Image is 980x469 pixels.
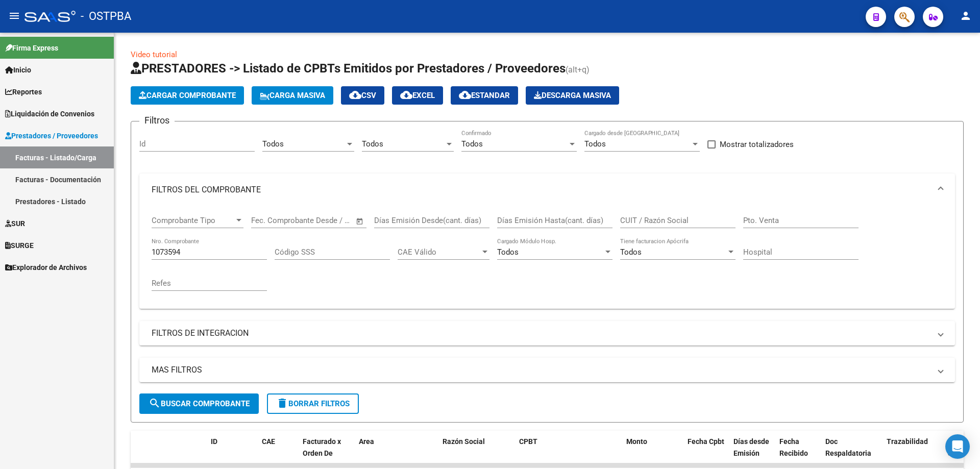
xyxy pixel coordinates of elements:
span: Buscar Comprobante [149,399,250,408]
span: CAE Válido [398,248,480,257]
span: Descarga Masiva [534,91,611,100]
button: Carga Masiva [252,86,333,105]
app-download-masive: Descarga masiva de comprobantes (adjuntos) [526,86,619,105]
span: SUR [5,218,25,229]
mat-panel-title: FILTROS DE INTEGRACION [152,328,930,339]
span: Explorador de Archivos [5,262,87,273]
span: Comprobante Tipo [152,216,234,225]
button: Buscar Comprobante [139,393,259,414]
span: Carga Masiva [260,91,325,100]
input: Fecha fin [302,216,351,225]
button: Open calendar [354,215,366,227]
span: Facturado x Orden De [303,437,341,457]
span: Borrar Filtros [276,399,350,408]
button: Estandar [451,86,518,105]
span: CAE [262,437,275,446]
a: Video tutorial [131,50,177,59]
span: Razón Social [443,437,485,446]
span: ID [211,437,217,446]
span: EXCEL [400,91,435,100]
span: Trazabilidad [887,437,928,446]
mat-expansion-panel-header: FILTROS DE INTEGRACION [139,321,955,345]
mat-icon: search [149,397,161,409]
span: Todos [497,248,519,257]
mat-icon: cloud_download [400,89,412,101]
button: Cargar Comprobante [131,86,244,105]
div: Open Intercom Messenger [945,434,970,459]
span: Liquidación de Convenios [5,108,94,119]
mat-icon: person [960,10,972,22]
span: CSV [349,91,376,100]
span: Firma Express [5,42,58,54]
span: PRESTADORES -> Listado de CPBTs Emitidos por Prestadores / Proveedores [131,61,566,76]
button: CSV [341,86,384,105]
span: Area [359,437,374,446]
span: SURGE [5,240,34,251]
span: Todos [620,248,642,257]
span: (alt+q) [566,65,590,75]
h3: Filtros [139,113,175,128]
span: Estandar [459,91,510,100]
span: Doc Respaldatoria [825,437,871,457]
mat-icon: delete [276,397,288,409]
span: CPBT [519,437,537,446]
mat-icon: cloud_download [349,89,361,101]
span: Cargar Comprobante [139,91,236,100]
mat-expansion-panel-header: FILTROS DEL COMPROBANTE [139,174,955,206]
span: Inicio [5,64,31,76]
span: Todos [584,139,606,149]
span: Todos [362,139,383,149]
span: Fecha Recibido [779,437,808,457]
span: Monto [626,437,647,446]
button: EXCEL [392,86,443,105]
span: Prestadores / Proveedores [5,130,98,141]
span: Días desde Emisión [733,437,769,457]
mat-icon: menu [8,10,20,22]
span: Mostrar totalizadores [720,138,794,151]
mat-panel-title: MAS FILTROS [152,364,930,376]
span: Fecha Cpbt [688,437,724,446]
span: - OSTPBA [81,5,131,28]
button: Borrar Filtros [267,393,359,414]
input: Fecha inicio [251,216,292,225]
button: Descarga Masiva [526,86,619,105]
div: FILTROS DEL COMPROBANTE [139,206,955,309]
span: Reportes [5,86,42,97]
mat-panel-title: FILTROS DEL COMPROBANTE [152,184,930,195]
mat-expansion-panel-header: MAS FILTROS [139,358,955,382]
span: Todos [262,139,284,149]
mat-icon: cloud_download [459,89,471,101]
span: Todos [461,139,483,149]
